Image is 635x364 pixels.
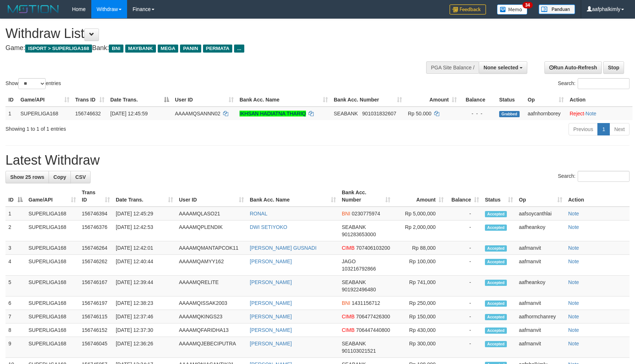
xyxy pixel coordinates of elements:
[79,241,113,255] td: 156746264
[26,207,79,221] td: SUPERLIGA168
[250,341,292,346] a: [PERSON_NAME]
[393,221,447,241] td: Rp 2,000,000
[26,337,79,358] td: SUPERLIGA168
[113,221,176,241] td: [DATE] 12:42:53
[240,111,306,116] a: IKHSAN HADIATNA THARIQ
[578,78,630,89] input: Search:
[79,276,113,296] td: 156746167
[393,296,447,310] td: Rp 250,000
[175,111,220,116] span: AAAAMQSANNN02
[393,337,447,358] td: Rp 300,000
[352,300,380,306] span: Copy 1431156712 to clipboard
[10,174,44,180] span: Show 25 rows
[450,4,486,15] img: Feedback.jpg
[5,207,26,221] td: 1
[516,255,565,276] td: aafmanvit
[125,45,156,53] span: MAYBANK
[447,207,482,221] td: -
[113,323,176,337] td: [DATE] 12:37:30
[569,123,598,135] a: Previous
[176,221,247,241] td: AAAAMQPLENDIK
[485,225,507,231] span: Accepted
[523,2,532,8] span: 34
[568,245,579,251] a: Note
[26,276,79,296] td: SUPERLIGA168
[568,258,579,264] a: Note
[26,186,79,207] th: Game/API: activate to sort column ascending
[568,211,579,217] a: Note
[25,45,92,53] span: ISPORT > SUPERLIGA168
[176,337,247,358] td: AAAAMQJEBECIPUTRA
[5,153,630,168] h1: Latest Withdraw
[447,310,482,323] td: -
[342,348,376,354] span: Copy 901103021521 to clipboard
[250,300,292,306] a: [PERSON_NAME]
[250,224,287,230] a: DWI SETIYOKO
[447,323,482,337] td: -
[5,4,61,15] img: MOTION_logo.png
[568,327,579,333] a: Note
[176,241,247,255] td: AAAAMQMANTAPCOK11
[18,78,46,89] select: Showentries
[342,300,350,306] span: BNI
[172,93,237,107] th: User ID: activate to sort column ascending
[237,93,331,107] th: Bank Acc. Name: activate to sort column ascending
[356,314,390,319] span: Copy 706477426300 to clipboard
[356,327,390,333] span: Copy 706447440800 to clipboard
[5,186,26,207] th: ID: activate to sort column descending
[53,174,66,180] span: Copy
[405,93,460,107] th: Amount: activate to sort column ascending
[110,111,148,116] span: [DATE] 12:45:59
[250,279,292,285] a: [PERSON_NAME]
[597,123,610,135] a: 1
[342,314,355,319] span: CIMB
[250,258,292,264] a: [PERSON_NAME]
[5,78,61,89] label: Show entries
[113,276,176,296] td: [DATE] 12:39:44
[5,337,26,358] td: 9
[334,111,358,116] span: SEABANK
[485,327,507,334] span: Accepted
[5,255,26,276] td: 4
[79,255,113,276] td: 156746262
[447,296,482,310] td: -
[26,241,79,255] td: SUPERLIGA168
[113,337,176,358] td: [DATE] 12:36:26
[603,61,624,74] a: Stop
[539,4,575,14] img: panduan.png
[26,296,79,310] td: SUPERLIGA168
[485,245,507,252] span: Accepted
[497,4,528,15] img: Button%20Memo.svg
[586,111,597,116] a: Note
[393,276,447,296] td: Rp 741,000
[72,93,107,107] th: Trans ID: activate to sort column ascending
[5,276,26,296] td: 5
[5,93,18,107] th: ID
[5,241,26,255] td: 3
[485,280,507,286] span: Accepted
[5,122,259,133] div: Showing 1 to 1 of 1 entries
[447,276,482,296] td: -
[5,221,26,241] td: 2
[234,45,244,53] span: ...
[544,61,602,74] a: Run Auto-Refresh
[393,186,447,207] th: Amount: activate to sort column ascending
[362,111,396,116] span: Copy 901031832607 to clipboard
[447,186,482,207] th: Balance: activate to sort column ascending
[342,245,355,251] span: CIMB
[26,221,79,241] td: SUPERLIGA168
[26,255,79,276] td: SUPERLIGA168
[525,107,567,120] td: aafnhornborey
[250,327,292,333] a: [PERSON_NAME]
[479,61,527,74] button: None selected
[342,279,366,285] span: SEABANK
[570,111,584,116] a: Reject
[516,186,565,207] th: Op: activate to sort column ascending
[18,107,72,120] td: SUPERLIGA168
[158,45,179,53] span: MEGA
[79,207,113,221] td: 156746394
[5,323,26,337] td: 8
[113,186,176,207] th: Date Trans.: activate to sort column ascending
[485,211,507,217] span: Accepted
[176,186,247,207] th: User ID: activate to sort column ascending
